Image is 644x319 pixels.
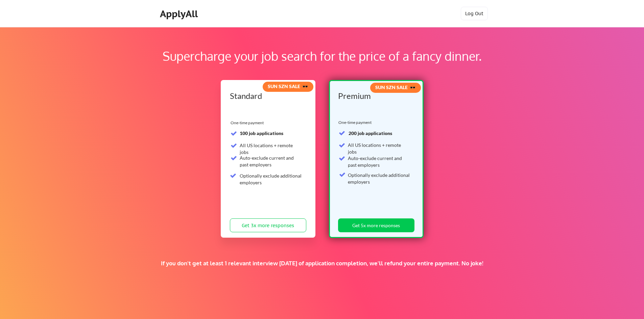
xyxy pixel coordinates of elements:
[240,130,283,136] strong: 100 job applications
[230,218,306,232] button: Get 3x more responses
[117,260,527,267] div: If you don't get at least 1 relevant interview [DATE] of application completion, we'll refund you...
[338,120,374,125] div: One-time payment
[240,155,302,168] div: Auto-exclude current and past employers
[375,84,415,90] strong: SUN SZN SALE 🕶️
[348,172,410,185] div: Optionally exclude additional employers
[230,92,304,100] div: Standard
[338,218,414,232] button: Get 5x more responses
[348,142,410,155] div: All US locations + remote jobs
[349,130,392,136] strong: 200 job applications
[268,83,308,89] strong: SUN SZN SALE 🕶️
[240,142,302,155] div: All US locations + remote jobs
[348,155,410,168] div: Auto-exclude current and past employers
[240,172,302,186] div: Optionally exclude additional employers
[43,47,601,65] div: Supercharge your job search for the price of a fancy dinner.
[160,8,200,20] div: ApplyAll
[338,92,412,100] div: Premium
[231,120,266,126] div: One-time payment
[461,7,488,20] button: Log Out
